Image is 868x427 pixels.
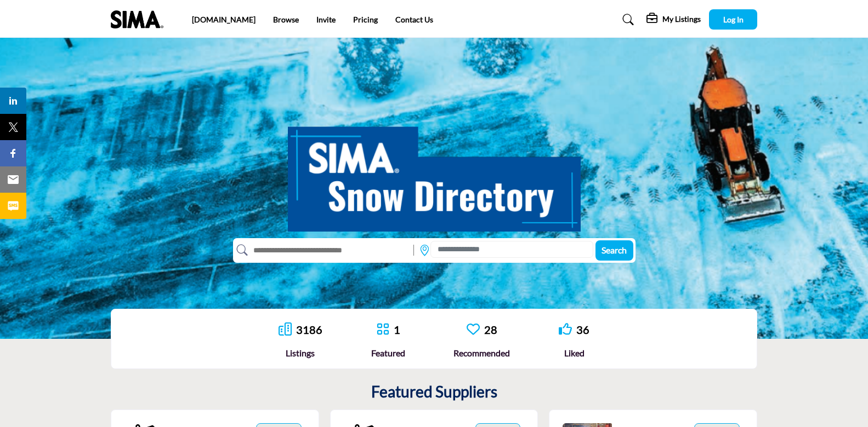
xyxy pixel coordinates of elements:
[595,240,633,261] button: Search
[192,15,256,24] a: [DOMAIN_NAME]
[353,15,378,24] a: Pricing
[559,322,572,336] i: Go to Liked
[279,347,322,360] div: Listings
[395,15,433,24] a: Contact Us
[296,323,322,336] a: 3186
[453,347,510,360] div: Recommended
[394,323,400,336] a: 1
[723,15,744,24] span: Log In
[484,323,497,336] a: 28
[602,245,627,255] span: Search
[316,15,336,24] a: Invite
[371,347,405,360] div: Featured
[376,322,389,337] a: Go to Featured
[411,242,417,258] img: Rectangle%203585.svg
[111,10,169,28] img: Site Logo
[467,322,480,337] a: Go to Recommended
[662,14,701,24] h5: My Listings
[371,383,497,401] h2: Featured Suppliers
[612,11,641,28] a: Search
[576,323,589,336] a: 36
[288,114,581,232] img: SIMA Snow Directory
[273,15,299,24] a: Browse
[559,347,589,360] div: Liked
[646,13,701,26] div: My Listings
[709,9,757,30] button: Log In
